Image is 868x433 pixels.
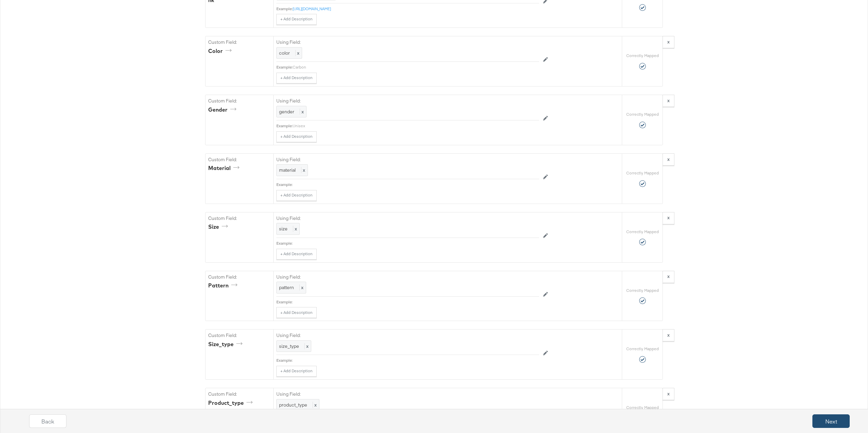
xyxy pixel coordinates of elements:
[279,50,290,56] span: color
[276,274,539,280] label: Using Field:
[313,402,317,408] span: x
[295,50,299,56] span: x
[279,109,294,115] span: gender
[276,366,317,377] button: + Add Description
[208,164,242,172] div: material
[276,249,317,260] button: + Add Description
[208,47,234,55] div: color
[663,153,674,166] button: x
[276,215,539,222] label: Using Field:
[276,131,317,142] button: + Add Description
[276,391,539,397] label: Using Field:
[626,346,659,352] label: Correctly Mapped
[208,156,271,163] label: Custom Field:
[276,73,317,83] button: + Add Description
[208,282,240,289] div: pattern
[667,332,670,338] strong: x
[667,214,670,221] strong: x
[667,156,670,162] strong: x
[276,190,317,201] button: + Add Description
[208,391,271,397] label: Custom Field:
[279,284,294,290] span: pattern
[276,332,539,339] label: Using Field:
[208,106,239,114] div: gender
[276,156,539,163] label: Using Field:
[276,299,293,305] div: Example:
[301,167,305,173] span: x
[626,170,659,176] label: Correctly Mapped
[663,271,674,283] button: x
[276,307,317,318] button: + Add Description
[663,212,674,224] button: x
[279,402,307,408] span: product_type
[293,6,331,11] a: [URL][DOMAIN_NAME]
[626,288,659,293] label: Correctly Mapped
[208,399,255,407] div: product_type
[667,391,670,397] strong: x
[29,414,66,428] button: Back
[293,64,539,70] div: Carbon
[276,358,293,363] div: Example:
[276,241,293,246] div: Example:
[293,226,297,232] span: x
[276,98,539,104] label: Using Field:
[626,112,659,117] label: Correctly Mapped
[626,229,659,234] label: Correctly Mapped
[663,95,674,107] button: x
[208,223,230,231] div: size
[663,329,674,341] button: x
[276,39,539,45] label: Using Field:
[626,53,659,58] label: Correctly Mapped
[208,215,271,222] label: Custom Field:
[208,39,271,45] label: Custom Field:
[279,226,288,232] span: size
[276,182,293,187] div: Example:
[208,332,271,339] label: Custom Field:
[279,343,299,349] span: size_type
[276,6,293,12] div: Example:
[812,414,850,428] button: Next
[299,284,303,290] span: x
[667,273,670,279] strong: x
[208,274,271,280] label: Custom Field:
[667,97,670,103] strong: x
[208,98,271,104] label: Custom Field:
[279,167,296,173] span: material
[276,64,293,70] div: Example:
[208,340,245,348] div: size_type
[276,14,317,25] button: + Add Description
[300,109,304,115] span: x
[663,388,674,400] button: x
[667,39,670,45] strong: x
[293,123,539,129] div: Unisex
[304,343,309,349] span: x
[663,36,674,48] button: x
[276,123,293,129] div: Example:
